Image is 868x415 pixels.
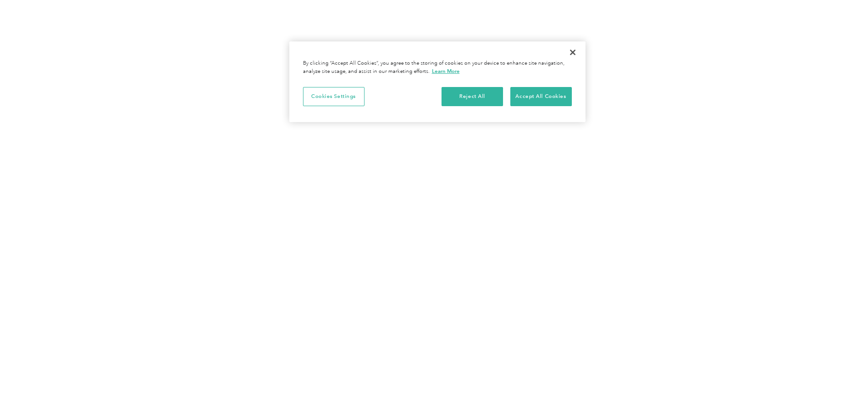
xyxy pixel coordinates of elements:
[303,87,365,106] button: Cookies Settings
[289,41,586,122] div: Privacy
[432,68,460,74] a: More information about your privacy, opens in a new tab
[303,60,572,76] div: By clicking “Accept All Cookies”, you agree to the storing of cookies on your device to enhance s...
[442,87,503,106] button: Reject All
[563,42,583,62] button: Close
[289,41,586,122] div: Cookie banner
[510,87,572,106] button: Accept All Cookies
